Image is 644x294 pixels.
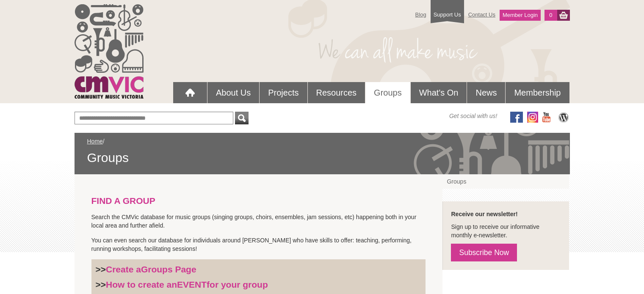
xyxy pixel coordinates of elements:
h3: >> [96,264,422,275]
a: How to create anEVENTfor your group [106,280,268,289]
a: Subscribe Now [451,244,517,261]
div: / [87,137,557,166]
a: News [467,82,505,103]
a: What's On [411,82,467,103]
a: 0 [544,10,557,21]
strong: Groups Page [141,264,196,274]
img: cmvic_logo.png [75,4,144,99]
p: Search the CMVic database for music groups (singing groups, choirs, ensembles, jam sessions, etc)... [91,213,426,230]
h3: >> [96,279,422,290]
a: Resources [308,82,365,103]
a: Projects [260,82,307,103]
a: Member Login [500,10,541,21]
img: icon-instagram.png [527,112,538,123]
span: Get social with us! [449,112,498,120]
a: Groups [365,82,410,103]
strong: FIND A GROUP [91,196,155,206]
a: Create aGroups Page [106,264,196,274]
strong: EVENT [177,280,207,289]
a: Blog [411,7,431,22]
a: Membership [506,82,569,103]
span: Groups [87,150,557,166]
p: You can even search our database for individuals around [PERSON_NAME] who have skills to offer: t... [91,236,426,253]
p: Sign up to receive our informative monthly e-newsletter. [451,223,561,239]
a: Contact Us [464,7,500,22]
strong: Receive our newsletter! [451,211,517,217]
a: About Us [207,82,259,103]
a: Groups [442,174,569,189]
a: Home [87,138,103,145]
img: CMVic Blog [557,112,570,123]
